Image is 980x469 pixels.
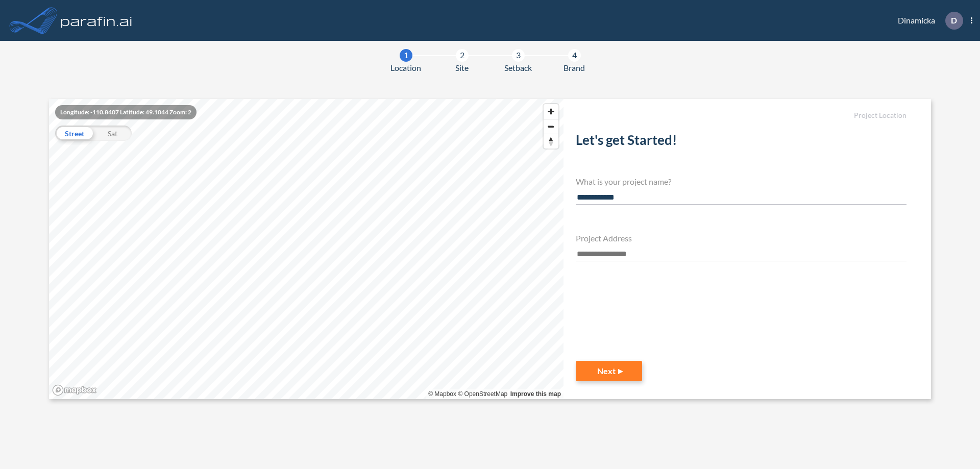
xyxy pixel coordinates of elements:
h2: Let's get Started! [576,132,906,152]
button: Zoom out [544,119,558,134]
a: Mapbox homepage [52,384,97,396]
div: Sat [93,126,132,141]
a: OpenStreetMap [458,390,507,398]
div: 1 [400,49,412,62]
h5: Project Location [576,111,906,120]
div: 4 [568,49,581,62]
span: Setback [504,62,532,74]
span: Zoom out [544,119,558,134]
span: Reset bearing to north [544,134,558,149]
div: Dinamicka [883,12,972,30]
button: Next [576,361,642,381]
a: Mapbox [428,390,456,398]
h4: What is your project name? [576,177,906,186]
div: Street [55,126,93,141]
img: logo [59,10,134,31]
button: Zoom in [544,104,558,119]
button: Reset bearing to north [544,134,558,149]
div: Longitude: -110.8407 Latitude: 49.1044 Zoom: 2 [55,105,197,119]
p: D [951,16,957,25]
div: 3 [512,49,525,62]
span: Site [455,62,469,74]
span: Location [390,62,421,74]
canvas: Map [49,99,563,399]
h4: Project Address [576,233,906,243]
span: Brand [563,62,585,74]
div: 2 [456,49,469,62]
a: Improve this map [510,390,561,398]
